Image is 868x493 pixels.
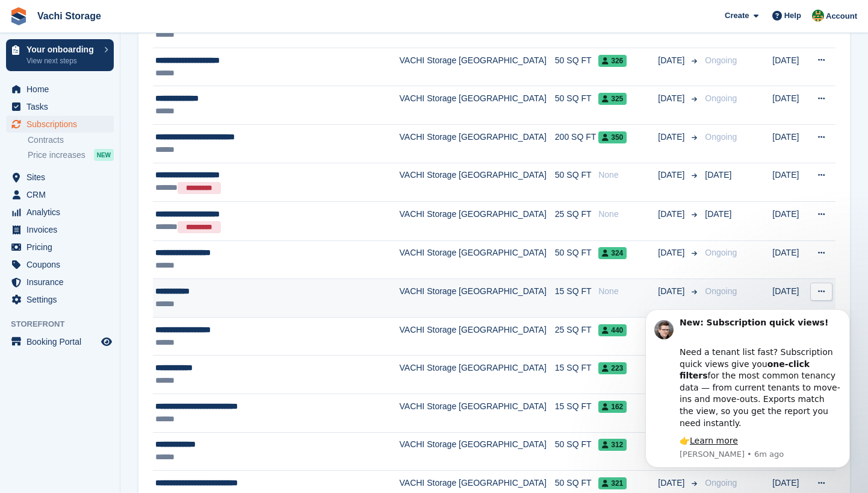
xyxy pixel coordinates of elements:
a: menu [6,116,114,133]
a: Your onboarding View next steps [6,39,114,71]
span: 324 [598,247,627,259]
span: Storefront [11,318,120,330]
a: Preview store [99,334,114,349]
td: 200 SQ FT [555,124,598,163]
span: Price increases [28,149,85,161]
a: Contracts [28,134,114,146]
a: menu [6,291,114,308]
span: Ongoing [705,55,737,65]
a: Vachi Storage [33,6,106,26]
span: 162 [598,401,627,413]
a: menu [6,256,114,273]
span: Coupons [26,256,99,273]
a: menu [6,98,114,115]
td: VACHI Storage [GEOGRAPHIC_DATA] [400,432,555,471]
a: menu [6,169,114,186]
span: 312 [598,439,627,451]
a: menu [6,81,114,98]
td: 50 SQ FT [555,86,598,125]
td: 25 SQ FT [555,317,598,356]
span: [DATE] [705,170,731,180]
td: 50 SQ FT [555,432,598,471]
span: Booking Portal [26,333,99,350]
a: menu [6,221,114,238]
span: Settings [26,291,99,308]
td: 15 SQ FT [555,394,598,433]
div: None [598,285,658,298]
td: VACHI Storage [GEOGRAPHIC_DATA] [400,356,555,394]
span: [DATE] [658,54,687,67]
span: Insurance [26,274,99,290]
td: 15 SQ FT [555,356,598,394]
span: Subscriptions [26,116,99,133]
td: VACHI Storage [GEOGRAPHIC_DATA] [400,86,555,125]
span: Ongoing [705,93,737,103]
span: 223 [598,362,627,374]
span: 325 [598,93,627,105]
a: Price increases NEW [28,148,114,162]
span: 326 [598,55,627,67]
span: [DATE] [658,92,687,105]
td: [DATE] [772,48,808,86]
span: Help [784,10,801,22]
span: 321 [598,477,627,489]
span: Tasks [26,98,99,115]
td: VACHI Storage [GEOGRAPHIC_DATA] [400,202,555,241]
span: Account [826,10,857,22]
span: Ongoing [705,248,737,257]
td: 15 SQ FT [555,279,598,318]
td: VACHI Storage [GEOGRAPHIC_DATA] [400,394,555,433]
td: [DATE] [772,124,808,163]
td: [DATE] [772,279,808,318]
div: None [598,208,658,221]
td: VACHI Storage [GEOGRAPHIC_DATA] [400,240,555,279]
td: 50 SQ FT [555,48,598,86]
span: [DATE] [658,169,687,181]
a: menu [6,333,114,350]
div: None [598,169,658,181]
td: 50 SQ FT [555,240,598,279]
span: Ongoing [705,132,737,142]
td: VACHI Storage [GEOGRAPHIC_DATA] [400,124,555,163]
span: Create [725,10,749,22]
span: 440 [598,324,627,336]
td: [DATE] [772,202,808,241]
img: stora-icon-8386f47178a22dfd0bd8f6a31ec36ba5ce8667c1dd55bd0f319d3a0aa187defe.svg [10,7,28,25]
p: View next steps [26,55,98,66]
a: menu [6,239,114,256]
span: Pricing [26,239,99,256]
td: VACHI Storage [GEOGRAPHIC_DATA] [400,279,555,318]
span: [DATE] [658,246,687,259]
td: 25 SQ FT [555,202,598,241]
td: [DATE] [772,163,808,202]
span: Analytics [26,204,99,221]
p: Your onboarding [26,45,98,54]
span: Ongoing [705,286,737,296]
span: Sites [26,169,99,186]
span: CRM [26,186,99,203]
span: Home [26,81,99,98]
td: VACHI Storage [GEOGRAPHIC_DATA] [400,317,555,356]
td: VACHI Storage [GEOGRAPHIC_DATA] [400,163,555,202]
a: menu [6,186,114,203]
td: [DATE] [772,240,808,279]
span: [DATE] [658,208,687,221]
span: 350 [598,131,627,143]
a: menu [6,274,114,290]
td: VACHI Storage [GEOGRAPHIC_DATA] [400,48,555,86]
span: Invoices [26,221,99,238]
a: menu [6,204,114,221]
td: 50 SQ FT [555,163,598,202]
div: NEW [94,149,114,161]
td: [DATE] [772,86,808,125]
span: [DATE] [658,131,687,143]
img: Anete [812,10,824,22]
span: [DATE] [705,209,731,219]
